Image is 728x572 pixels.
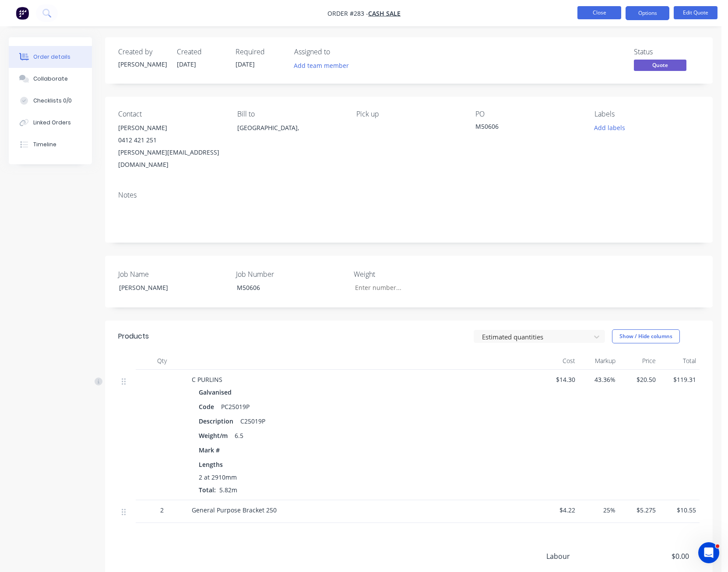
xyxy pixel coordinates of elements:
div: 0412 421 251 [118,134,223,146]
label: Job Name [118,269,228,279]
div: Labels [594,110,700,118]
span: 2 at 2910mm [199,473,237,482]
span: [DATE] [177,60,196,68]
div: [PERSON_NAME] [118,60,166,69]
button: Edit Quote [674,6,717,19]
button: Add team member [294,60,354,71]
div: [PERSON_NAME] [118,122,223,134]
div: Notes [118,191,700,199]
div: Products [118,331,149,342]
div: Qty [136,352,188,370]
iframe: Intercom live chat [698,542,719,563]
span: [DATE] [236,60,255,68]
div: Required [236,48,284,56]
span: 25% [582,505,615,515]
div: [PERSON_NAME][EMAIL_ADDRESS][DOMAIN_NAME] [118,146,223,171]
span: Lengths [199,460,223,469]
button: Options [626,6,669,20]
label: Weight [354,269,463,279]
div: Bill to [237,110,342,118]
div: Checklists 0/0 [33,97,72,105]
button: Timeline [9,134,92,155]
span: $20.50 [622,375,656,384]
span: Quote [634,60,686,71]
button: Collaborate [9,68,92,90]
div: Mark # [199,444,223,456]
div: Cost [538,352,579,370]
button: Order details [9,46,92,68]
button: Add team member [289,60,354,71]
span: $4.22 [542,505,575,515]
span: General Purpose Bracket 250 [192,506,277,514]
button: Close [577,6,621,19]
span: $5.275 [622,505,656,515]
img: Factory [16,7,29,20]
div: [PERSON_NAME] [112,281,222,294]
div: Price [619,352,659,370]
div: Description [199,415,237,427]
span: Total: [199,486,216,494]
div: Total [659,352,700,370]
div: [GEOGRAPHIC_DATA], [237,122,342,134]
input: Enter number... [348,281,463,294]
span: $14.30 [542,375,575,384]
label: Job Number [236,269,345,279]
span: 43.36% [582,375,615,384]
button: Checklists 0/0 [9,90,92,112]
div: Created [177,48,225,56]
span: 5.82m [216,486,241,494]
div: Assigned to [294,48,382,56]
div: Markup [579,352,619,370]
div: 6.5 [231,429,247,442]
span: C PURLINS [192,375,222,384]
div: Timeline [33,141,56,148]
div: Weight/m [199,429,231,442]
div: Galvanised [199,386,235,399]
div: M50606 [230,281,339,294]
span: $0.00 [624,551,689,561]
button: Add labels [590,122,630,134]
span: Order #283 - [327,9,368,18]
span: $119.31 [663,375,696,384]
div: Linked Orders [33,119,71,127]
div: C25019P [237,415,269,427]
div: [PERSON_NAME]0412 421 251[PERSON_NAME][EMAIL_ADDRESS][DOMAIN_NAME] [118,122,223,171]
div: [GEOGRAPHIC_DATA], [237,122,342,150]
a: Cash Sale [368,9,401,18]
div: PO [475,110,580,118]
button: Show / Hide columns [612,329,680,343]
span: $10.55 [663,505,696,515]
div: Order details [33,53,70,61]
button: Linked Orders [9,112,92,134]
div: Contact [118,110,223,118]
div: PC25019P [218,400,253,413]
span: Labour [546,551,624,561]
div: Code [199,400,218,413]
div: Created by [118,48,166,56]
div: Pick up [356,110,461,118]
div: M50606 [475,122,580,134]
span: 2 [160,505,164,515]
div: Collaborate [33,75,68,83]
div: Status [634,48,700,56]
